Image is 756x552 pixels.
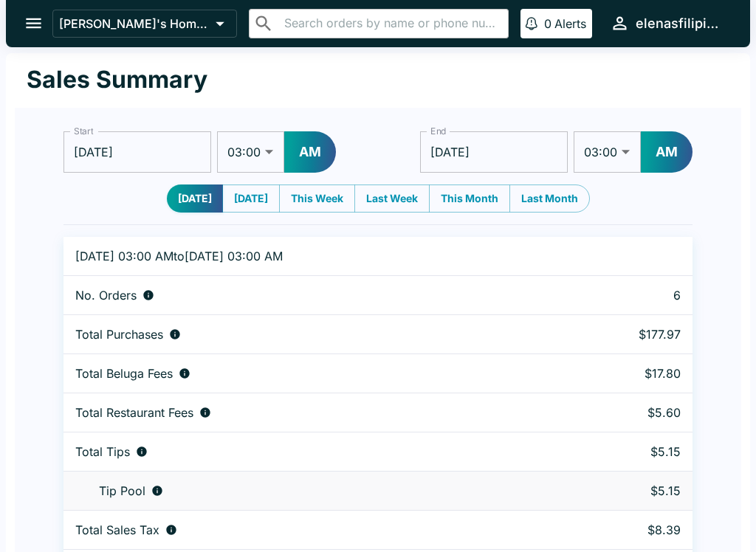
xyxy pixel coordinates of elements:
[544,16,551,31] p: 0
[564,405,681,420] p: $5.60
[63,131,211,173] input: Choose date, selected date is Oct 13, 2025
[636,15,726,32] div: elenasfilipinofoods
[554,16,586,31] p: Alerts
[279,184,355,213] button: This Week
[75,405,540,420] div: Fees paid by diners to restaurant
[75,444,130,459] p: Total Tips
[429,184,510,213] button: This Month
[564,522,681,537] p: $8.39
[564,444,681,459] p: $5.15
[75,288,137,303] p: No. Orders
[15,4,52,42] button: open drawer
[284,131,336,173] button: AM
[74,125,93,137] label: Start
[52,10,237,38] button: [PERSON_NAME]'s Home of the Finest Filipino Foods
[641,131,693,173] button: AM
[564,327,681,342] p: $177.97
[75,288,540,303] div: Number of orders placed
[75,366,173,381] p: Total Beluga Fees
[167,184,223,213] button: [DATE]
[564,366,681,381] p: $17.80
[222,184,280,213] button: [DATE]
[27,65,207,94] h1: Sales Summary
[509,184,590,213] button: Last Month
[564,288,681,303] p: 6
[75,327,163,342] p: Total Purchases
[75,405,193,420] p: Total Restaurant Fees
[75,444,540,459] div: Combined individual and pooled tips
[604,7,732,39] button: elenasfilipinofoods
[430,125,447,137] label: End
[75,522,159,537] p: Total Sales Tax
[75,522,540,537] div: Sales tax paid by diners
[280,13,502,34] input: Search orders by name or phone number
[75,366,540,381] div: Fees paid by diners to Beluga
[75,483,540,498] div: Tips unclaimed by a waiter
[75,327,540,342] div: Aggregate order subtotals
[354,184,430,213] button: Last Week
[420,131,568,173] input: Choose date, selected date is Oct 14, 2025
[564,483,681,498] p: $5.15
[99,483,145,498] p: Tip Pool
[75,249,540,263] p: [DATE] 03:00 AM to [DATE] 03:00 AM
[59,16,210,31] p: [PERSON_NAME]'s Home of the Finest Filipino Foods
